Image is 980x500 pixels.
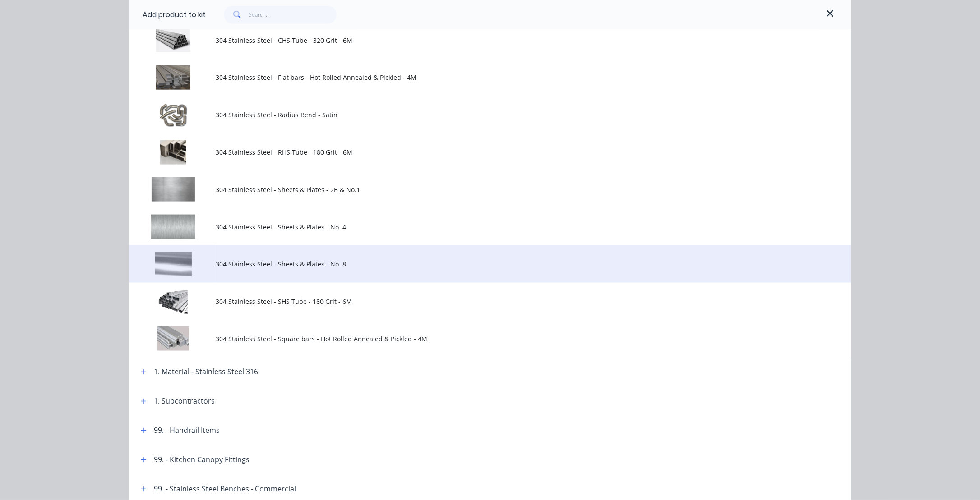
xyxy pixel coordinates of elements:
[143,9,206,20] div: Add product to kit
[154,396,215,407] div: 1. Subcontractors
[216,259,724,269] span: 304 Stainless Steel - Sheets & Plates - No. 8
[216,36,724,45] span: 304 Stainless Steel - CHS Tube - 320 Grit - 6M
[216,334,724,344] span: 304 Stainless Steel - Square bars - Hot Rolled Annealed & Pickled - 4M
[154,367,258,377] div: 1. Material - Stainless Steel 316
[216,222,724,232] span: 304 Stainless Steel - Sheets & Plates - No. 4
[216,147,724,157] span: 304 Stainless Steel - RHS Tube - 180 Grit - 6M
[216,185,724,194] span: 304 Stainless Steel - Sheets & Plates - 2B & No.1
[216,297,724,306] span: 304 Stainless Steel - SHS Tube - 180 Grit - 6M
[216,73,724,82] span: 304 Stainless Steel - Flat bars - Hot Rolled Annealed & Pickled - 4M
[154,484,296,495] div: 99. - Stainless Steel Benches - Commercial
[249,6,337,24] input: Search...
[154,454,250,465] div: 99. - Kitchen Canopy Fittings
[216,110,724,119] span: 304 Stainless Steel - Radius Bend - Satin
[154,425,220,436] div: 99. - Handrail Items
